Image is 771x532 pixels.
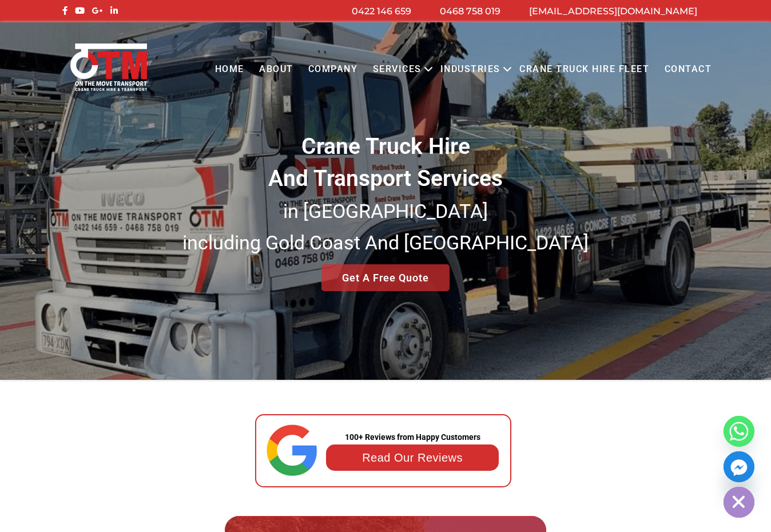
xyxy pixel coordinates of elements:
a: Contact [657,54,719,85]
a: COMPANY [301,54,365,85]
a: 0468 758 019 [440,6,500,17]
a: 0422 146 659 [352,6,411,17]
a: Services [365,54,429,85]
a: Whatsapp [724,416,754,447]
a: [EMAIL_ADDRESS][DOMAIN_NAME] [529,6,697,17]
a: Home [207,54,251,85]
small: in [GEOGRAPHIC_DATA] including Gold Coast And [GEOGRAPHIC_DATA] [182,200,589,255]
a: Facebook_Messenger [724,451,754,482]
a: Read Our Reviews [362,451,463,464]
a: About [252,54,301,85]
a: Crane Truck Hire Fleet [512,54,657,85]
a: Get A Free Quote [321,264,450,291]
a: Industries [433,54,508,85]
strong: 100+ Reviews from Happy Customers [345,432,480,442]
